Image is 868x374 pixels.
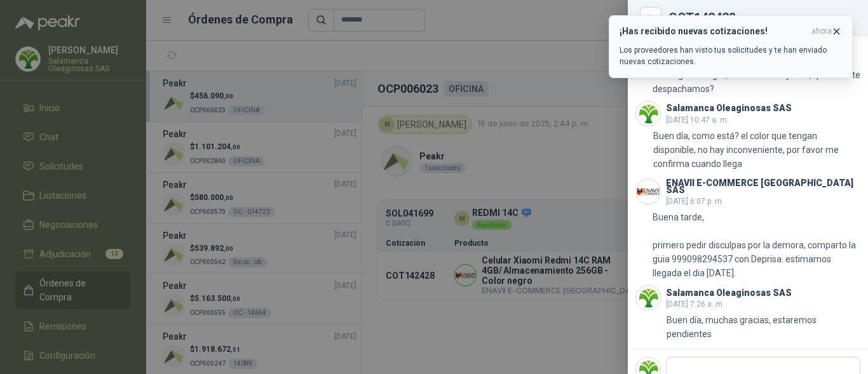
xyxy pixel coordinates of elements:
[643,10,658,25] button: Close
[620,26,806,37] h3: ¡Has recibido nuevas cotizaciones!
[666,290,792,297] h3: Salamanca Oleaginosas SAS
[653,54,860,96] p: Buen dia, estamos a punto del despacho, pero no nos llegó en negro, esta en verde y azul, que col...
[666,180,860,194] h3: ENAVII E-COMMERCE [GEOGRAPHIC_DATA] SAS
[666,197,724,206] span: [DATE] 6:07 p. m.
[636,286,660,310] img: Company Logo
[668,11,853,24] div: COT142428
[666,300,724,309] span: [DATE] 7:26 a. m.
[636,102,660,126] img: Company Logo
[667,313,860,341] p: Buen día, muchas gracias, estaremos pendientes
[666,105,792,112] h3: Salamanca Oleaginosas SAS
[609,15,853,78] button: ¡Has recibido nuevas cotizaciones!ahora Los proveedores han visto tus solicitudes y te han enviad...
[653,210,860,280] p: Buena tarde, primero pedir disculpas por la demora, comparto la guia 999098294537 con Deprisa. es...
[636,180,660,204] img: Company Logo
[811,26,832,37] span: ahora
[653,129,860,171] p: Buen día, como está? el color que tengan disponible, no hay inconveniente, por favor me confirma ...
[666,116,729,124] span: [DATE] 10:47 a. m.
[620,44,842,67] p: Los proveedores han visto tus solicitudes y te han enviado nuevas cotizaciones.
